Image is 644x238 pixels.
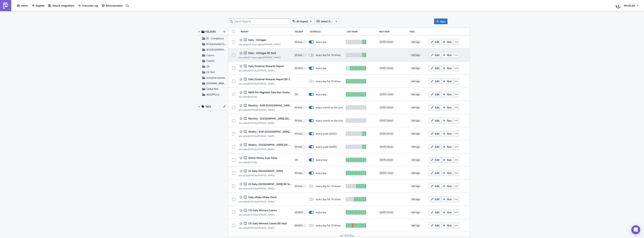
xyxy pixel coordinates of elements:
[411,171,420,175] span: Add tags
[441,170,454,176] button: Run
[315,19,339,24] button: Select Owner
[447,105,452,109] span: Run
[411,66,420,70] span: Add tags
[247,78,292,81] span: Daily Streamer Rewards Report (BI-Test)
[239,148,292,151] div: last edited by [PERSON_NAME]
[411,210,420,214] span: Add tags
[247,38,266,42] span: Daily - GGVegas
[295,158,298,161] span: DX
[316,66,326,70] div: every day
[206,48,233,51] span: BI Toronto
[435,79,439,83] span: Edit
[411,79,420,83] span: Add tags
[247,169,283,173] span: V2 Daily-Germany
[429,91,441,97] button: Edit
[435,119,439,122] span: Edit
[447,119,452,122] span: Run
[316,198,341,201] div: every day for 10 times
[297,19,308,23] span: All (types)
[295,211,305,214] span: BI Toronto
[441,104,454,110] button: Run
[435,171,439,175] span: Edit
[410,197,421,201] span: Add tags
[429,209,441,215] button: Edit
[447,171,452,175] span: Run
[380,67,393,70] span: [DATE] 09:00
[249,134,255,138] time: 2025-08-06T21:00:53Z
[429,196,441,202] button: Edit
[316,119,343,122] div: every month on the 2nd
[435,145,439,149] span: Edit
[380,211,393,214] span: [DATE] 05:00
[410,66,421,70] span: Add tags
[247,51,276,55] span: Daily - GGVegas (BI Test)
[435,197,439,201] span: Edit
[380,172,393,175] span: [DATE] 10:00
[411,132,420,135] span: Add tags
[411,106,420,109] span: Add tags
[295,40,305,43] span: BI Automated Tableau Reporting
[46,3,76,8] button: Data & Integrations
[100,3,124,8] button: Administration
[239,95,292,98] div: last edited by
[435,40,439,44] span: Edit
[411,53,420,57] span: Add tags
[76,3,100,8] a: Execution Log
[295,132,305,135] span: BI Automated Tableau Reporting
[410,53,421,57] span: Add tags
[228,19,290,24] input: Search Reports
[435,158,439,162] span: Edit
[249,200,255,203] time: 2025-07-31T03:21:15Z
[410,132,421,136] span: Add tags
[447,197,452,201] span: Run
[316,93,326,96] div: every day
[380,106,393,109] span: [DATE] 09:00
[380,158,393,161] span: [DATE] 09:00
[411,184,420,188] span: Add tags
[295,185,305,188] span: BI Automated Tableau Reporting
[249,82,255,85] time: 2025-08-15T22:21:25Z
[206,59,215,63] span: ClubGG
[410,40,421,44] span: Add tags
[624,4,635,7] span: NSUSLAB
[239,187,292,190] div: last edited by [PERSON_NAME]
[247,64,284,68] span: Daily Streamer Rewards Report
[434,19,447,24] button: New
[239,135,292,137] div: last edited by [PERSON_NAME]
[247,182,292,186] span: V2 Daily-Germany (BI Test)
[206,36,224,40] span: BI - Compliance
[316,211,326,214] div: every day
[435,132,439,136] span: Edit
[410,30,427,33] div: Tags
[441,196,454,202] button: Run
[441,39,454,45] button: Run
[410,119,421,122] span: Add tags
[410,184,421,188] span: Add tags
[247,117,292,120] span: Monthly - Germany (DE-Reporting)
[441,222,454,228] button: Run
[239,122,292,124] div: last edited by [PERSON_NAME]
[447,184,452,188] span: Run
[435,92,439,96] span: Edit
[411,93,420,96] span: Add tags
[30,3,46,8] button: Explore
[247,195,277,199] span: Daily vRake/cRake Check
[347,30,377,33] div: Last Runs
[447,210,452,214] span: Run
[206,93,219,96] span: WSOPPLUS
[239,200,277,203] div: last edited by [PERSON_NAME]
[447,92,452,96] span: Run
[206,81,231,85] span: GGPOKER.CA Noti
[447,79,452,83] span: Run
[429,183,441,189] button: Edit
[295,106,305,109] span: BI Automated Tableau Reporting
[380,93,393,96] span: [DATE] 19:00
[239,43,280,46] div: last edited by [PERSON_NAME]
[429,118,441,123] button: Edit
[247,104,292,107] span: Monthly - B2B-Brazil (BR-Reporting)
[441,78,454,84] button: Run
[441,91,454,97] button: Run
[249,174,255,177] time: 2025-08-06T17:42:55Z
